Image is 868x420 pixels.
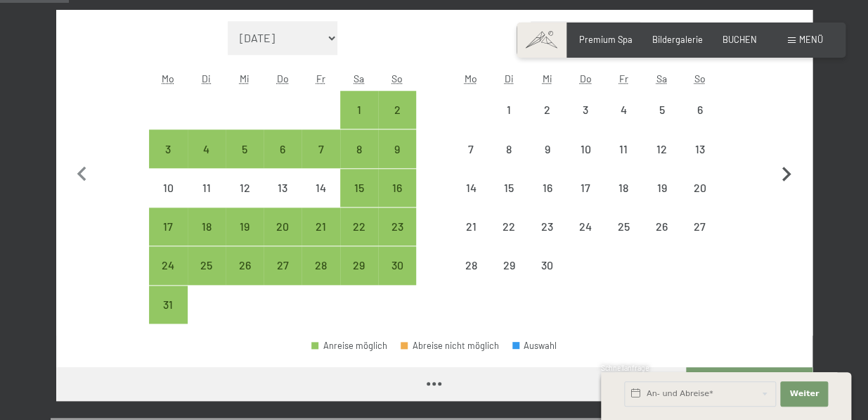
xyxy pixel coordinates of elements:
[644,144,679,179] div: 12
[528,129,566,167] div: Anreise nicht möglich
[188,246,226,284] div: Tue Aug 25 2026
[340,208,378,246] div: Anreise möglich
[340,246,378,284] div: Sat Aug 29 2026
[465,72,477,84] abbr: Montag
[542,72,552,84] abbr: Mittwoch
[566,129,604,167] div: Thu Sep 10 2026
[340,129,378,167] div: Sat Aug 08 2026
[566,169,604,207] div: Anreise nicht möglich
[601,364,649,372] span: Schnellanfrage
[202,72,211,84] abbr: Dienstag
[642,91,680,129] div: Sat Sep 05 2026
[227,260,262,295] div: 26
[342,144,377,179] div: 8
[226,129,264,167] div: Anreise möglich
[528,91,566,129] div: Anreise nicht möglich
[529,260,564,295] div: 30
[302,169,339,207] div: Anreise nicht möglich
[490,246,528,284] div: Tue Sep 29 2026
[529,144,564,179] div: 9
[302,129,339,167] div: Fri Aug 07 2026
[568,182,603,217] div: 17
[188,169,226,207] div: Anreise nicht möglich
[342,182,377,217] div: 15
[149,286,187,324] div: Mon Aug 31 2026
[604,91,642,129] div: Fri Sep 04 2026
[302,208,339,246] div: Anreise möglich
[528,169,566,207] div: Anreise nicht möglich
[189,144,224,179] div: 4
[568,104,603,139] div: 3
[604,208,642,246] div: Anreise nicht möglich
[566,91,604,129] div: Thu Sep 03 2026
[316,72,325,84] abbr: Freitag
[378,246,416,284] div: Sun Aug 30 2026
[680,91,718,129] div: Anreise nicht möglich
[342,260,377,295] div: 29
[227,182,262,217] div: 12
[340,91,378,129] div: Sat Aug 01 2026
[149,129,187,167] div: Anreise möglich
[378,208,416,246] div: Anreise möglich
[505,72,514,84] abbr: Dienstag
[606,144,641,179] div: 11
[491,182,526,217] div: 15
[490,91,528,129] div: Anreise nicht möglich
[772,21,801,324] button: Nächster Monat
[302,208,339,246] div: Fri Aug 21 2026
[528,169,566,207] div: Wed Sep 16 2026
[150,260,186,295] div: 24
[604,169,642,207] div: Fri Sep 18 2026
[264,208,302,246] div: Thu Aug 20 2026
[149,246,187,284] div: Mon Aug 24 2026
[265,144,300,179] div: 6
[528,246,566,284] div: Anreise nicht möglich
[490,129,528,167] div: Anreise nicht möglich
[723,34,757,45] a: BUCHEN
[452,246,490,284] div: Mon Sep 28 2026
[188,208,226,246] div: Anreise möglich
[568,221,603,256] div: 24
[302,246,339,284] div: Fri Aug 28 2026
[340,169,378,207] div: Sat Aug 15 2026
[579,34,633,45] span: Premium Spa
[303,144,338,179] div: 7
[452,208,490,246] div: Mon Sep 21 2026
[680,91,718,129] div: Sun Sep 06 2026
[378,129,416,167] div: Anreise möglich
[512,341,557,350] div: Auswahl
[680,129,718,167] div: Anreise nicht möglich
[302,129,339,167] div: Anreise möglich
[226,208,264,246] div: Anreise möglich
[680,129,718,167] div: Sun Sep 13 2026
[149,169,187,207] div: Anreise nicht möglich
[277,72,289,84] abbr: Donnerstag
[380,144,415,179] div: 9
[528,91,566,129] div: Wed Sep 02 2026
[606,221,641,256] div: 25
[682,144,717,179] div: 13
[264,246,302,284] div: Anreise möglich
[264,169,302,207] div: Thu Aug 13 2026
[264,169,302,207] div: Anreise nicht möglich
[528,129,566,167] div: Wed Sep 09 2026
[490,91,528,129] div: Tue Sep 01 2026
[226,246,264,284] div: Anreise möglich
[378,91,416,129] div: Sun Aug 02 2026
[401,341,499,350] div: Abreise nicht möglich
[656,72,667,84] abbr: Samstag
[606,182,641,217] div: 18
[642,169,680,207] div: Sat Sep 19 2026
[378,169,416,207] div: Anreise möglich
[340,246,378,284] div: Anreise möglich
[189,221,224,256] div: 18
[529,182,564,217] div: 16
[566,129,604,167] div: Anreise nicht möglich
[311,341,387,350] div: Anreise möglich
[491,144,526,179] div: 8
[380,104,415,139] div: 2
[452,169,490,207] div: Anreise nicht möglich
[642,91,680,129] div: Anreise nicht möglich
[380,182,415,217] div: 16
[149,286,187,324] div: Anreise möglich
